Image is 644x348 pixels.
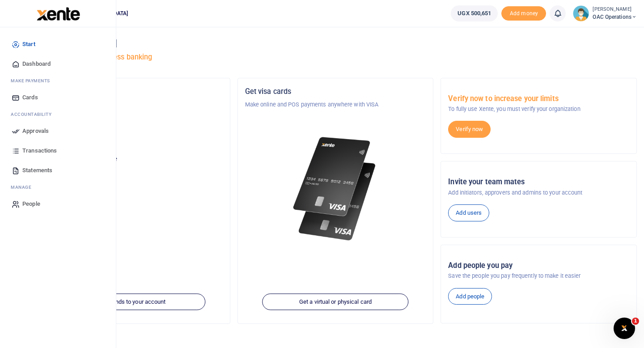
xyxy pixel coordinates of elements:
p: To fully use Xente, you must verify your organization [448,105,629,114]
p: OAC Operations [42,135,223,144]
span: OAC Operations [593,13,637,21]
h5: Get visa cards [245,87,426,96]
a: Add money [501,9,546,16]
h4: Make a transaction [34,335,637,345]
span: Add money [501,6,546,21]
span: Transactions [22,146,57,155]
h5: Organization [42,87,223,96]
li: Wallet ballance [447,5,501,21]
span: UGX 500,651 [458,9,491,18]
a: Dashboard [7,54,109,74]
span: Start [22,40,35,49]
a: logo-small logo-large logo-large [36,10,80,17]
a: Cards [7,88,109,107]
span: People [22,199,40,208]
a: profile-user [PERSON_NAME] OAC Operations [573,5,637,21]
h5: Welcome to better business banking [34,53,637,62]
span: countability [17,111,51,118]
li: Toup your wallet [501,6,546,21]
li: M [7,180,109,194]
iframe: Intercom live chat [614,318,635,339]
h4: Hello [PERSON_NAME] [34,38,637,48]
a: UGX 500,651 [451,5,498,21]
img: profile-user [573,5,589,21]
span: Approvals [22,127,49,136]
h5: Add people you pay [448,261,629,270]
a: Verify now [448,121,491,138]
span: anage [15,184,32,191]
img: xente-_physical_cards.png [290,131,381,247]
a: Start [7,34,109,54]
h5: Invite your team mates [448,178,629,187]
p: Your current account balance [42,155,223,164]
p: ORTUS [GEOGRAPHIC_DATA] [42,100,223,109]
span: Statements [22,166,52,175]
li: Ac [7,107,109,121]
a: Add people [448,288,492,305]
a: Transactions [7,141,109,161]
h5: Verify now to increase your limits [448,94,629,103]
a: Add users [448,204,489,221]
a: Approvals [7,121,109,141]
a: Get a virtual or physical card [262,293,408,310]
img: logo-large [37,7,80,21]
a: People [7,194,109,214]
li: M [7,74,109,88]
p: Save the people you pay frequently to make it easier [448,272,629,280]
span: 1 [632,318,639,325]
small: [PERSON_NAME] [593,6,637,13]
span: Dashboard [22,59,51,68]
a: Statements [7,161,109,180]
span: ake Payments [15,77,50,84]
h5: Account [42,122,223,131]
h5: UGX 500,651 [42,166,223,175]
span: Cards [22,93,38,102]
p: Make online and POS payments anywhere with VISA [245,100,426,109]
a: Add funds to your account [59,293,205,310]
p: Add initiators, approvers and admins to your account [448,188,629,197]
